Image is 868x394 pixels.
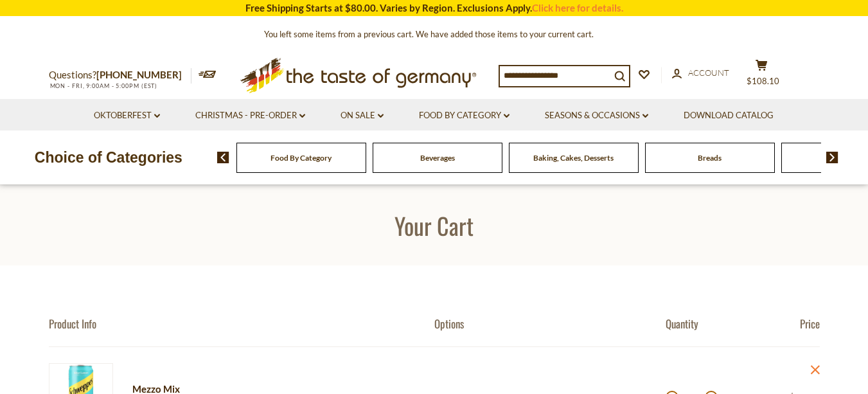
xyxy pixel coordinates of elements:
a: Click here for details. [532,2,623,13]
a: Breads [698,153,722,163]
div: Quantity [666,317,743,330]
img: previous arrow [217,152,229,163]
a: Baking, Cakes, Desserts [533,153,614,163]
a: Download Catalog [684,109,774,123]
a: Seasons & Occasions [545,109,648,123]
a: Account [672,66,729,80]
a: On Sale [341,109,384,123]
a: Christmas - PRE-ORDER [195,109,305,123]
div: Product Info [49,317,434,330]
span: MON - FRI, 9:00AM - 5:00PM (EST) [49,82,158,89]
div: Options [434,317,666,330]
a: Food By Category [419,109,509,123]
span: $108.10 [747,76,779,86]
a: [PHONE_NUMBER] [96,69,182,80]
span: Account [688,67,729,78]
a: Beverages [420,153,455,163]
a: Food By Category [270,153,332,163]
div: Price [743,317,820,330]
a: Oktoberfest [94,109,160,123]
h1: Your Cart [40,211,828,240]
button: $108.10 [743,59,781,91]
img: next arrow [826,152,838,163]
p: Questions? [49,67,191,84]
